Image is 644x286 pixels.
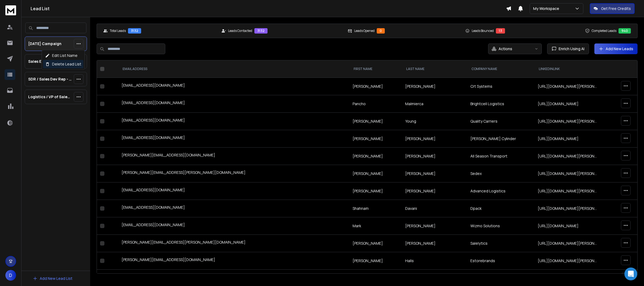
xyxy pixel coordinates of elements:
[5,270,16,281] button: D
[619,28,631,34] div: 940
[535,165,602,182] td: [URL][DOMAIN_NAME][PERSON_NAME]
[402,78,467,95] td: [PERSON_NAME]
[52,53,78,58] p: Edit List Name
[467,217,535,235] td: Wizmo Solutions
[624,267,637,280] div: Open Intercom Messenger
[467,95,535,113] td: Brightcell Logistics
[594,43,638,54] button: Add New Leads
[228,29,252,33] p: Leads Contacted
[467,130,535,148] td: [PERSON_NAME] Cylinder
[349,130,402,148] td: [PERSON_NAME]
[535,235,602,252] td: [URL][DOMAIN_NAME][PERSON_NAME]
[28,41,61,46] p: [DATE] Campaign
[402,235,467,252] td: [PERSON_NAME]
[533,6,561,11] p: My Workspace
[402,252,467,270] td: Halls
[467,235,535,252] td: Salelytics
[122,240,346,247] div: [PERSON_NAME][EMAIL_ADDRESS][PERSON_NAME][DOMAIN_NAME]
[402,148,467,165] td: [PERSON_NAME]
[15,9,26,13] div: v 4.0.25
[535,113,602,130] td: [URL][DOMAIN_NAME][PERSON_NAME]
[122,135,346,142] div: [EMAIL_ADDRESS][DOMAIN_NAME]
[20,32,48,35] div: Domain Overview
[599,46,633,52] a: Add New Leads
[467,60,535,78] th: Company Name
[5,5,16,15] img: logo
[496,28,505,34] div: 13
[28,273,77,284] button: Add New Lead List
[472,29,494,33] p: Leads Bounced
[349,182,402,200] td: [PERSON_NAME]
[467,200,535,217] td: Dpack
[349,252,402,270] td: [PERSON_NAME]
[467,182,535,200] td: Advanced Logistics
[254,28,268,34] div: 3132
[402,200,467,217] td: Davani
[349,235,402,252] td: [PERSON_NAME]
[59,32,90,35] div: Keywords by Traffic
[535,148,602,165] td: [URL][DOMAIN_NAME][PERSON_NAME]
[535,252,602,270] td: [URL][DOMAIN_NAME][PERSON_NAME]
[535,200,602,217] td: [URL][DOMAIN_NAME][PERSON_NAME]
[547,43,589,54] button: Enrich Using AI
[349,148,402,165] td: [PERSON_NAME]
[402,60,467,78] th: LAST NAME
[31,5,506,12] h1: Lead List
[28,59,62,64] p: Sales Enablement
[467,165,535,182] td: Sedex
[402,182,467,200] td: [PERSON_NAME]
[28,76,72,82] p: SDR / Sales Dev Rep - [DATE]
[349,78,402,95] td: [PERSON_NAME]
[535,78,602,95] td: [URL][DOMAIN_NAME][PERSON_NAME]
[402,217,467,235] td: [PERSON_NAME]
[402,165,467,182] td: [PERSON_NAME]
[122,170,346,177] div: [PERSON_NAME][EMAIL_ADDRESS][PERSON_NAME][DOMAIN_NAME]
[122,205,346,212] div: [EMAIL_ADDRESS][DOMAIN_NAME]
[535,217,602,235] td: [URL][DOMAIN_NAME]
[118,60,349,78] th: EMAIL ADDRESS
[122,118,346,125] div: [EMAIL_ADDRESS][DOMAIN_NAME]
[467,78,535,95] td: Crt Systems
[377,28,385,34] div: 0
[52,61,81,67] p: Delete Lead List
[122,152,346,160] div: [PERSON_NAME][EMAIL_ADDRESS][DOMAIN_NAME]
[349,95,402,113] td: Pancho
[122,100,346,108] div: [EMAIL_ADDRESS][DOMAIN_NAME]
[128,28,141,34] div: 3132
[535,95,602,113] td: [URL][DOMAIN_NAME]
[28,94,72,100] p: Logistics / VP of Sales / GOOD
[122,257,346,265] div: [PERSON_NAME][EMAIL_ADDRESS][DOMAIN_NAME]
[535,182,602,200] td: [URL][DOMAIN_NAME][PERSON_NAME]
[499,46,512,52] p: Actions
[349,165,402,182] td: [PERSON_NAME]
[349,217,402,235] td: Mark
[402,95,467,113] td: Malmierca
[14,14,38,18] div: Domain: [URL]
[601,6,631,11] p: Get Free Credits
[349,200,402,217] td: Shahnam
[9,9,13,13] img: logo_orange.svg
[9,14,13,18] img: website_grey.svg
[535,60,602,78] th: linkedInLink
[557,46,584,52] span: Enrich Using AI
[467,113,535,130] td: Quality Carriers
[402,113,467,130] td: Young
[14,31,19,35] img: tab_domain_overview_orange.svg
[402,130,467,148] td: [PERSON_NAME]
[592,29,616,33] p: Completed Leads
[535,130,602,148] td: [URL][DOMAIN_NAME]
[349,113,402,130] td: [PERSON_NAME]
[354,29,375,33] p: Leads Opened
[349,60,402,78] th: FIRST NAME
[467,252,535,270] td: Estorebrands
[590,3,635,14] button: Get Free Credits
[53,31,58,35] img: tab_keywords_by_traffic_grey.svg
[110,29,126,33] p: Total Leads
[122,187,346,195] div: [EMAIL_ADDRESS][DOMAIN_NAME]
[122,222,346,230] div: [EMAIL_ADDRESS][DOMAIN_NAME]
[467,148,535,165] td: All Season Transport
[122,83,346,90] div: [EMAIL_ADDRESS][DOMAIN_NAME]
